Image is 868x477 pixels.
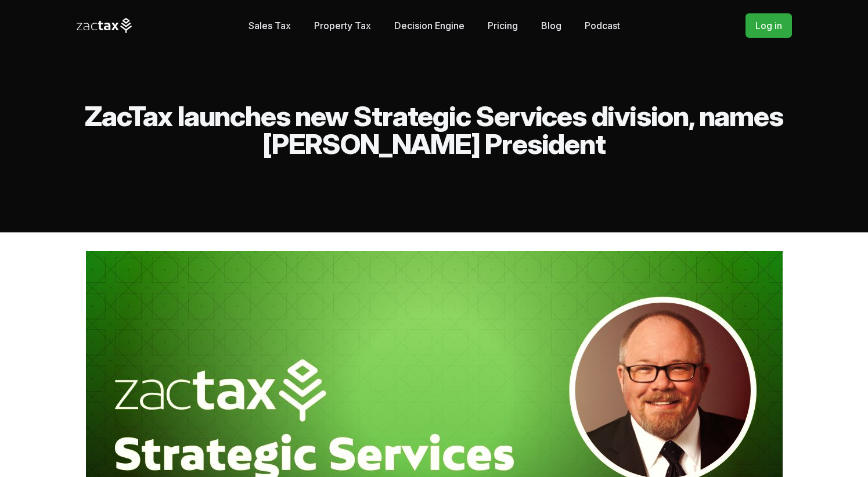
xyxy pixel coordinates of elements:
a: Log in [745,13,792,38]
a: Sales Tax [248,14,291,37]
a: Blog [541,14,561,37]
h2: ZacTax launches new Strategic Services division, names [PERSON_NAME] President [77,102,792,158]
a: Podcast [585,14,620,37]
a: Pricing [488,14,518,37]
a: Property Tax [314,14,371,37]
a: Decision Engine [394,14,464,37]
